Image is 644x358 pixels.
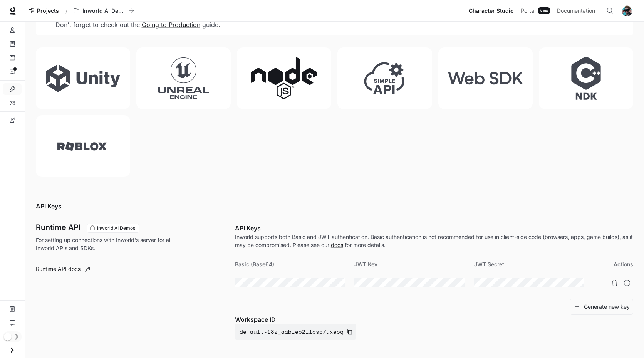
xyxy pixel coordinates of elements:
p: API Keys [235,224,634,233]
div: New [538,7,550,14]
a: Feedback [3,317,22,329]
a: Going to Production [142,21,200,29]
span: Portal [521,6,535,16]
p: Inworld AI Demos [82,8,126,14]
div: / [62,7,70,15]
th: JWT Key [354,255,474,274]
div: These keys will apply to your current workspace only [87,224,139,233]
p: Workspace ID [235,315,634,324]
a: Custom pronunciations [3,114,22,126]
span: Projects [37,8,59,14]
a: Go to projects [25,3,62,18]
p: Don't forget to check out the guide. [55,20,240,29]
button: Generate new key [570,299,633,315]
button: User avatar [619,3,635,18]
a: Documentation [3,303,22,315]
a: Character Studio [466,3,517,18]
span: Documentation [557,6,595,16]
button: Open drawer [3,342,21,358]
th: JWT Secret [474,255,594,274]
th: Basic (Base64) [235,255,354,274]
a: Characters [3,24,22,36]
a: Knowledge [3,38,22,50]
a: Variables [3,97,22,109]
img: User avatar [622,5,632,16]
span: Character Studio [469,6,514,16]
button: All workspaces [70,3,138,18]
span: Inworld AI Demos [94,225,138,232]
span: Dark mode toggle [4,332,12,341]
a: Integrations [3,83,22,95]
h3: Runtime API [36,224,80,231]
button: Suspend API key [621,277,633,289]
a: Runtime API docs [33,261,93,277]
th: Actions [594,255,633,274]
a: Scenes [3,52,22,64]
button: Delete API key [609,277,621,289]
p: For setting up connections with Inworld's server for all Inworld APIs and SDKs. [36,236,181,252]
h2: API Keys [36,202,634,211]
button: default-18z_aableo2licsp7uxeoq [235,324,356,340]
button: Open Command Menu [602,3,618,18]
a: Documentation [554,3,601,18]
a: PortalNew [518,3,553,18]
a: docs [331,242,343,248]
p: Inworld supports both Basic and JWT authentication. Basic authentication is not recommended for u... [235,233,634,249]
a: Interactions [3,66,22,78]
